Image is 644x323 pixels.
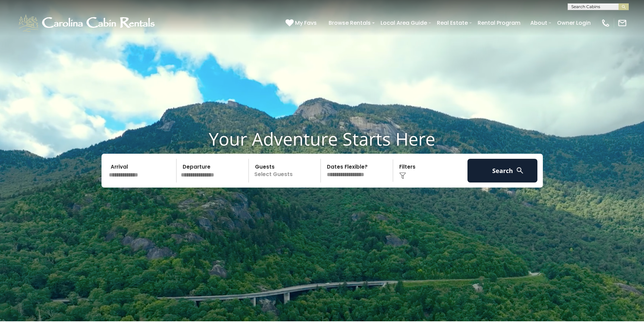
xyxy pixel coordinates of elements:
[554,17,594,29] a: Owner Login
[377,17,430,29] a: Local Area Guide
[516,166,524,175] img: search-regular-white.png
[295,19,317,27] span: My Favs
[474,17,524,29] a: Rental Program
[399,172,406,179] img: filter--v1.png
[5,128,639,149] h1: Your Adventure Starts Here
[251,159,321,182] p: Select Guests
[286,19,318,27] a: My Favs
[325,17,374,29] a: Browse Rentals
[601,18,610,28] img: phone-regular-white.png
[434,17,471,29] a: Real Estate
[527,17,551,29] a: About
[17,13,158,33] img: White-1-1-2.png
[467,159,538,182] button: Search
[618,18,627,28] img: mail-regular-white.png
